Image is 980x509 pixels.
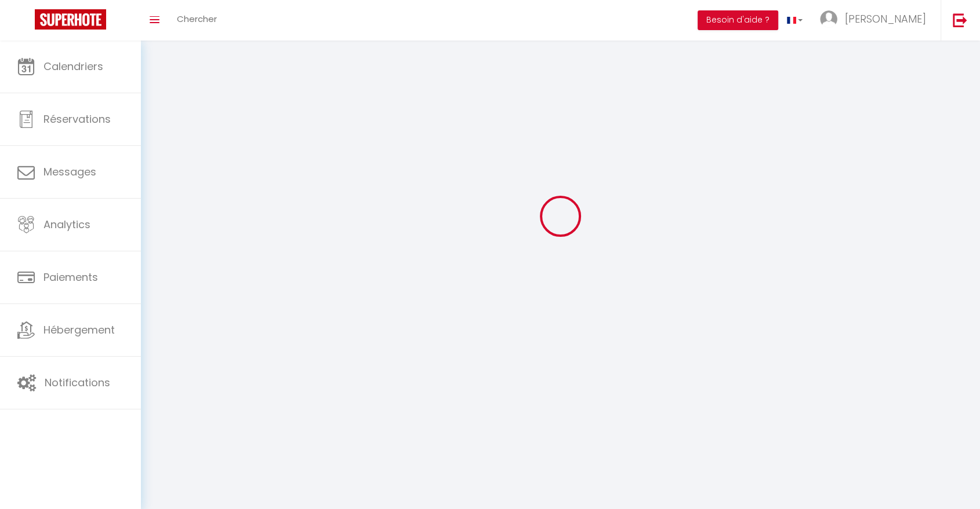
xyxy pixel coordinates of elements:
[35,9,106,30] img: Super Booking
[845,12,926,26] span: [PERSON_NAME]
[43,323,115,337] span: Hébergement
[43,59,103,74] span: Calendriers
[43,112,111,126] span: Réservations
[953,13,967,27] img: logout
[43,164,96,179] span: Messages
[43,217,90,232] span: Analytics
[177,13,217,25] span: Chercher
[698,10,778,30] button: Besoin d'aide ?
[820,10,837,28] img: ...
[9,5,44,39] button: Ouvrir le widget de chat LiveChat
[43,270,98,284] span: Paiements
[45,375,110,390] span: Notifications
